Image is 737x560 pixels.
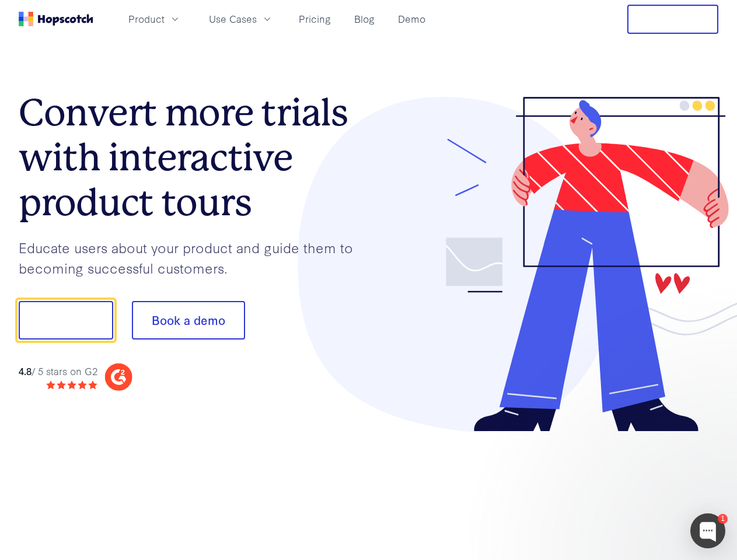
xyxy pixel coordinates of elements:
button: Book a demo [132,301,245,339]
h1: Convert more trials with interactive product tours [19,90,369,225]
a: Demo [393,9,430,29]
a: Blog [350,9,379,29]
span: Product [128,12,165,26]
button: Product [121,9,188,29]
a: Pricing [294,9,336,29]
span: Use Cases [209,12,257,26]
div: / 5 stars on G2 [19,364,97,379]
button: Show me! [19,301,113,339]
button: Use Cases [202,9,280,29]
button: Free Trial [627,5,718,34]
strong: 4.8 [19,364,32,377]
a: Home [19,12,93,26]
div: 1 [718,514,728,524]
p: Educate users about your product and guide them to becoming successful customers. [19,237,369,278]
